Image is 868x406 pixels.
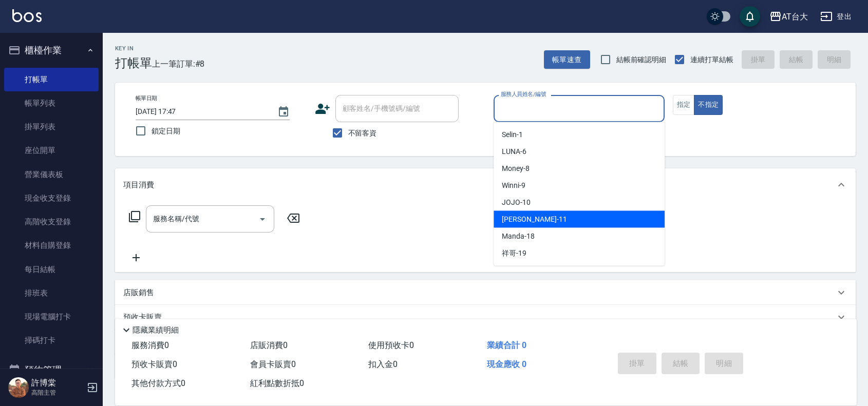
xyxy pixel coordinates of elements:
[487,340,526,350] span: 業績合計 0
[690,54,733,65] span: 連續打單結帳
[115,305,856,330] div: 預收卡販賣
[250,359,296,369] span: 會員卡販賣 0
[131,359,177,369] span: 預收卡販賣 0
[250,378,304,388] span: 紅利點數折抵 0
[673,95,695,115] button: 指定
[12,9,42,22] img: Logo
[4,163,99,186] a: 營業儀表板
[115,168,856,201] div: 項目消費
[152,126,180,137] span: 鎖定日期
[136,103,267,120] input: YYYY/MM/DD hh:mm
[123,180,154,190] p: 項目消費
[136,94,157,102] label: 帳單日期
[502,163,530,174] span: Money -8
[502,180,525,191] span: Winni -9
[816,7,856,26] button: 登出
[4,186,99,210] a: 現金收支登錄
[133,325,179,336] p: 隱藏業績明細
[502,197,531,208] span: JOJO -10
[4,281,99,305] a: 排班表
[271,100,296,124] button: Choose date, selected date is 2025-08-20
[502,248,526,259] span: 祥哥 -19
[4,305,99,328] a: 現場電腦打卡
[487,359,526,369] span: 現金應收 0
[4,357,99,383] button: 預約管理
[4,115,99,139] a: 掛單列表
[250,340,288,350] span: 店販消費 0
[4,91,99,115] a: 帳單列表
[740,6,760,27] button: save
[544,50,590,69] button: 帳單速查
[123,287,154,298] p: 店販銷售
[348,128,377,139] span: 不留客資
[502,146,526,157] span: LUNA -6
[115,45,152,52] h2: Key In
[4,234,99,257] a: 材料自購登錄
[4,210,99,234] a: 高階收支登錄
[502,231,535,242] span: Manda -18
[765,6,812,27] button: AT台大
[8,377,29,398] img: Person
[131,340,169,350] span: 服務消費 0
[31,388,84,397] p: 高階主管
[368,340,414,350] span: 使用預收卡 0
[694,95,723,115] button: 不指定
[4,68,99,91] a: 打帳單
[152,57,205,70] span: 上一筆訂單:#8
[782,10,808,23] div: AT台大
[31,378,84,388] h5: 許博棠
[616,54,667,65] span: 結帳前確認明細
[131,378,185,388] span: 其他付款方式 0
[115,280,856,305] div: 店販銷售
[254,211,271,227] button: Open
[4,258,99,281] a: 每日結帳
[123,312,162,323] p: 預收卡販賣
[115,56,152,70] h3: 打帳單
[368,359,398,369] span: 扣入金 0
[4,139,99,162] a: 座位開單
[4,328,99,352] a: 掃碼打卡
[501,90,546,98] label: 服務人員姓名/編號
[502,129,523,140] span: Selin -1
[4,37,99,64] button: 櫃檯作業
[502,214,567,225] span: [PERSON_NAME] -11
